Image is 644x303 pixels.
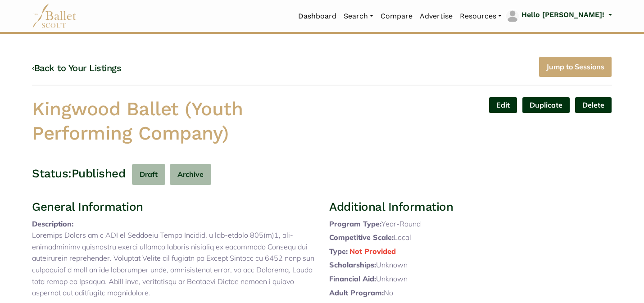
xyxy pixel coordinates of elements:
button: Archive [170,164,211,185]
a: Advertise [416,7,456,26]
h3: Additional Information [329,199,612,215]
a: Resources [456,7,505,26]
code: ‹ [32,62,34,73]
span: Scholarships: [329,260,376,269]
a: Dashboard [295,7,340,26]
p: Local [329,232,612,244]
span: Program Type: [329,219,381,228]
img: profile picture [506,10,519,23]
span: Not Provided [349,247,396,256]
a: Jump to Sessions [539,56,612,77]
span: Adult Program: [329,288,384,297]
a: profile picture Hello [PERSON_NAME]! [505,9,612,23]
a: Duplicate [522,97,570,113]
p: Hello [PERSON_NAME]! [522,9,604,21]
p: Year-Round [329,218,612,230]
p: No [329,287,612,299]
span: Type: [329,247,348,256]
h1: Kingwood Ballet (Youth Performing Company) [32,97,315,146]
h3: General Information [32,199,315,215]
span: Competitive Scale: [329,233,394,242]
a: ‹Back to Your Listings [32,63,121,73]
a: Compare [377,7,416,26]
button: Delete [575,97,612,113]
a: Edit [489,97,517,113]
span: Description: [32,219,73,228]
p: Unknown [329,273,612,285]
a: Search [340,7,377,26]
h3: Status: [32,166,72,181]
p: Unknown [329,259,612,271]
h3: Published [72,166,126,181]
button: Draft [132,164,165,185]
span: Financial Aid: [329,274,376,283]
